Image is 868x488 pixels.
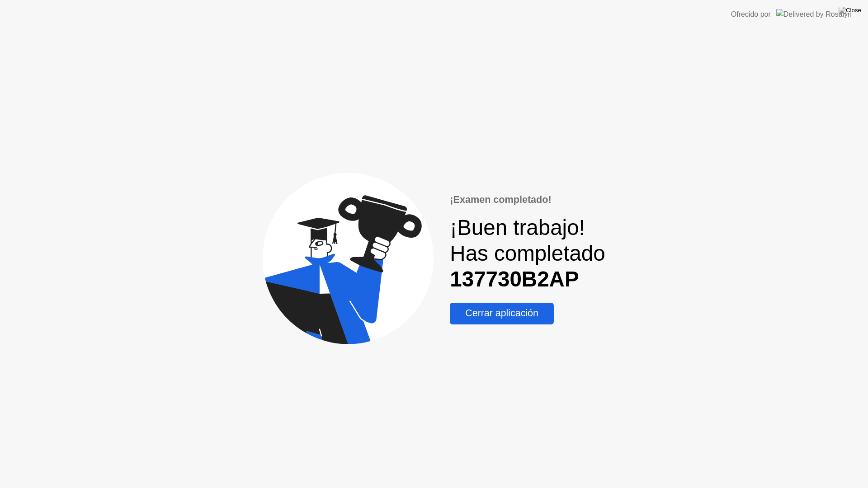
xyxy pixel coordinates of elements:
div: Cerrar aplicación [453,308,551,319]
div: ¡Buen trabajo! Has completado [450,215,605,292]
div: Ofrecido por [731,9,771,20]
button: Cerrar aplicación [450,303,554,324]
img: Delivered by Rosalyn [776,9,852,19]
div: ¡Examen completado! [450,192,605,207]
img: Close [839,7,861,14]
b: 137730B2AP [450,267,579,291]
